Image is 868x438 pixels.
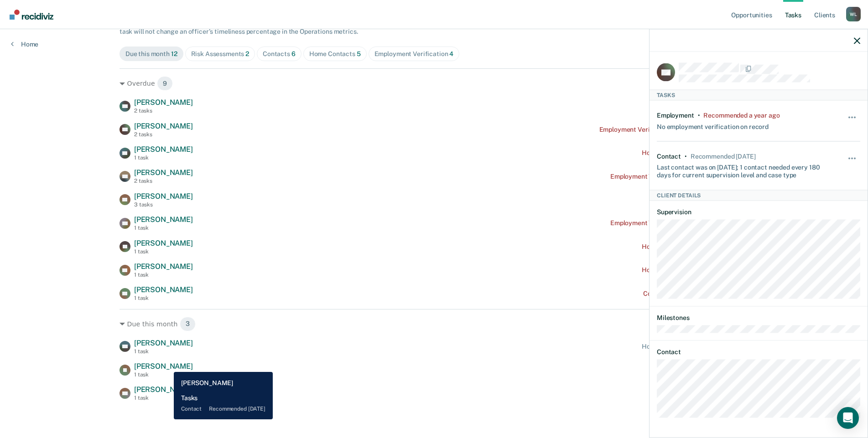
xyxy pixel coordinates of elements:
[846,7,861,21] div: W L
[134,108,193,114] div: 2 tasks
[837,407,859,429] div: Open Intercom Messenger
[125,50,177,58] div: Due this month
[685,152,687,160] div: •
[374,50,454,58] div: Employment Verification
[642,343,748,350] div: Home contact recommended [DATE]
[657,111,694,119] div: Employment
[642,266,748,274] div: Home contact recommended [DATE]
[610,219,748,227] div: Employment Verification recommended [DATE]
[703,111,780,119] div: Recommended a year ago
[120,317,748,331] div: Due this month
[134,395,193,401] div: 1 task
[657,119,769,130] div: No employment verification on record
[134,131,193,138] div: 2 tasks
[309,50,361,58] div: Home Contacts
[134,295,193,301] div: 1 task
[245,50,249,57] span: 2
[134,285,193,294] span: [PERSON_NAME]
[134,145,193,154] span: [PERSON_NAME]
[698,111,700,119] div: •
[157,76,173,91] span: 9
[449,50,453,57] span: 4
[134,225,193,231] div: 1 task
[657,348,860,356] dt: Contact
[134,215,193,224] span: [PERSON_NAME]
[134,192,193,201] span: [PERSON_NAME]
[134,339,193,347] span: [PERSON_NAME]
[134,348,193,355] div: 1 task
[599,126,749,134] div: Employment Verification recommended a year ago
[657,314,860,322] dt: Milestones
[134,155,193,161] div: 1 task
[10,10,53,20] img: Recidiviz
[291,50,296,57] span: 6
[134,272,193,278] div: 1 task
[134,248,193,255] div: 1 task
[650,190,868,201] div: Client Details
[657,160,826,179] div: Last contact was on [DATE]; 1 contact needed every 180 days for current supervision level and cas...
[120,76,748,91] div: Overdue
[657,208,860,216] dt: Supervision
[691,152,755,160] div: Recommended in 10 days
[134,371,193,378] div: 1 task
[657,152,681,160] div: Contact
[134,168,193,177] span: [PERSON_NAME]
[134,201,193,208] div: 3 tasks
[11,40,38,48] a: Home
[134,122,193,130] span: [PERSON_NAME]
[642,243,748,251] div: Home contact recommended [DATE]
[263,50,296,58] div: Contacts
[134,385,193,394] span: [PERSON_NAME]
[134,262,193,271] span: [PERSON_NAME]
[357,50,361,57] span: 5
[610,173,748,180] div: Employment Verification recommended [DATE]
[134,178,193,184] div: 2 tasks
[650,89,868,100] div: Tasks
[642,149,748,157] div: Home contact recommended [DATE]
[134,362,193,371] span: [PERSON_NAME]
[846,7,861,21] button: Profile dropdown button
[134,239,193,247] span: [PERSON_NAME]
[643,290,748,298] div: Contact recommended a month ago
[180,317,196,331] span: 3
[134,98,193,107] span: [PERSON_NAME]
[191,50,249,58] div: Risk Assessments
[171,50,177,57] span: 12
